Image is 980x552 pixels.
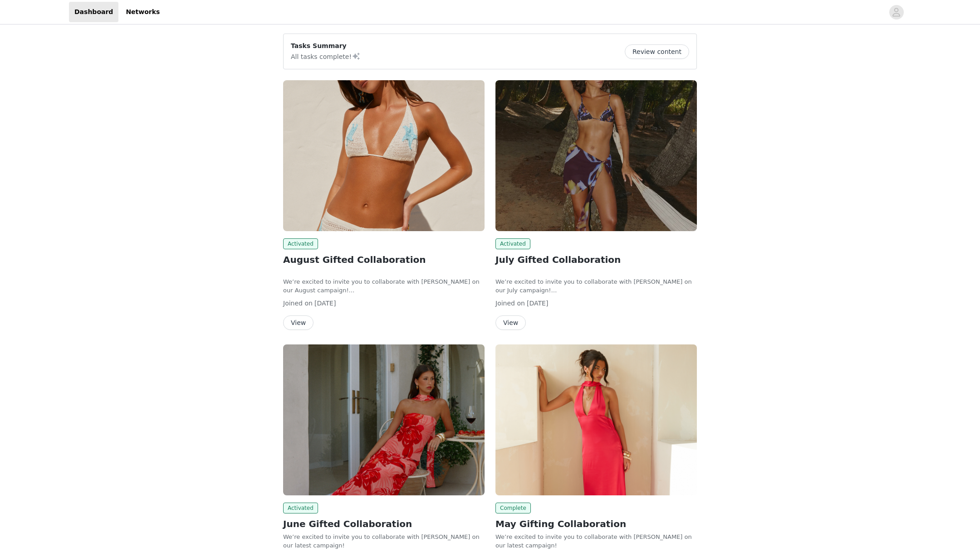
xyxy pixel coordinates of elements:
span: Activated [283,238,318,249]
p: We’re excited to invite you to collaborate with [PERSON_NAME] on our August campaign! [283,277,485,295]
a: View [283,320,314,326]
a: Networks [120,2,165,22]
div: We’re excited to invite you to collaborate with [PERSON_NAME] on our latest campaign! [495,533,697,550]
span: Activated [283,503,318,513]
span: Joined on [495,300,525,307]
h2: May Gifting Collaboration [495,517,697,531]
span: Activated [495,238,530,249]
button: Review content [625,44,689,59]
h2: June Gifted Collaboration [283,517,485,531]
img: Peppermayo AUS [283,344,485,495]
img: Peppermayo AUS [495,344,697,495]
h2: August Gifted Collaboration [283,253,485,266]
button: View [283,315,314,330]
p: All tasks complete! [291,51,361,62]
img: Peppermayo AUS [283,80,485,231]
div: avatar [892,5,901,19]
span: Complete [495,503,531,513]
span: [DATE] [314,300,336,307]
a: Dashboard [69,2,118,22]
p: Tasks Summary [291,41,361,51]
span: Joined on [283,300,313,307]
p: We’re excited to invite you to collaborate with [PERSON_NAME] on our July campaign! [495,277,697,295]
span: [DATE] [527,300,548,307]
a: View [495,320,526,326]
button: View [495,315,526,330]
img: Peppermayo AUS [495,80,697,231]
div: We’re excited to invite you to collaborate with [PERSON_NAME] on our latest campaign! [283,533,485,550]
h2: July Gifted Collaboration [495,253,697,266]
